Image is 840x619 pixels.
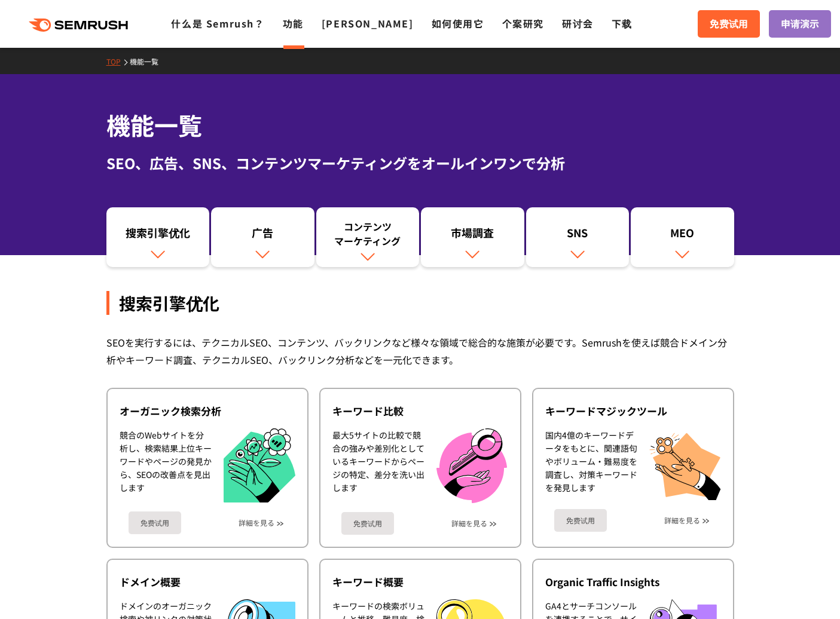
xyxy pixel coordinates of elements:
div: 广告 [217,225,308,246]
div: 競合のWebサイトを分析し、検索結果上位キーワードやページの発見から、SEOの改善点を見出します [120,428,212,503]
a: SNS [526,207,630,267]
a: 申请演示 [769,10,831,38]
a: コンテンツマーケティング [316,207,420,267]
div: キーワード概要 [332,575,508,589]
div: ドメイン概要 [120,575,295,589]
a: 詳細を見る [451,519,487,528]
div: MEO [637,225,728,246]
a: 搜索引擎优化 [106,207,210,267]
div: SEO、広告、SNS、コンテンツマーケティングをオールインワンで分析 [106,152,734,174]
div: オーガニック検索分析 [120,404,295,418]
a: 詳細を見る [239,519,274,527]
a: 功能 [283,16,304,30]
img: オーガニック検索分析 [224,428,295,503]
a: 个案研究 [502,16,544,30]
span: 申请演示 [781,16,819,32]
a: 免费试用 [129,511,181,534]
a: 如何使用它 [432,16,484,30]
div: 搜索引擎优化 [106,291,734,315]
a: 詳細を見る [664,516,700,525]
a: 广告 [211,207,314,267]
a: TOP [106,56,130,66]
a: 機能一覧 [130,56,167,66]
div: 市場調査 [427,225,518,246]
a: [PERSON_NAME] [322,16,414,30]
a: 下载 [612,16,633,30]
a: 免费试用 [341,512,394,535]
a: 免费试用 [554,509,607,532]
a: 免费试用 [698,10,760,38]
h1: 機能一覧 [106,108,734,143]
div: Organic Traffic Insights [545,575,721,589]
div: SNS [532,225,624,246]
div: キーワードマジックツール [545,404,721,418]
div: キーワード比較 [332,404,508,418]
div: 最大5サイトの比較で競合の強みや差別化としているキーワードからページの特定、差分を洗い出します [332,428,424,503]
a: 什么是 Semrush？ [171,16,264,30]
div: 国内4億のキーワードデータをもとに、関連語句やボリューム・難易度を調査し、対策キーワードを発見します [545,428,637,500]
div: SEOを実行するには、テクニカルSEO、コンテンツ、バックリンクなど様々な領域で総合的な施策が必要です。Semrushを使えば競合ドメイン分析やキーワード調査、テクニカルSEO、バックリンク分析... [106,334,734,369]
a: MEO [631,207,734,267]
a: 市場調査 [421,207,524,267]
img: キーワードマジックツール [649,428,721,500]
img: キーワード比較 [436,428,507,503]
span: 免费试用 [710,16,748,32]
a: 研讨会 [562,16,594,30]
div: 搜索引擎优化 [112,225,204,246]
div: コンテンツ マーケティング [322,219,414,248]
